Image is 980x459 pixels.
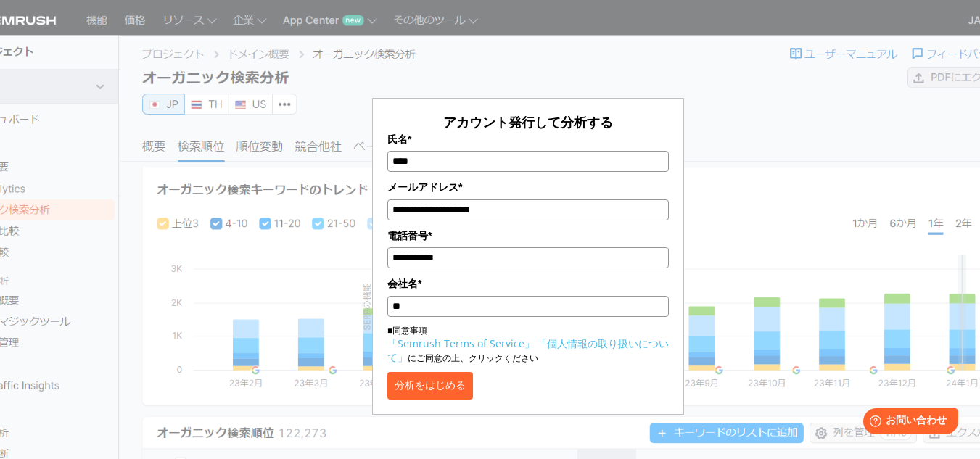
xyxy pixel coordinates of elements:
button: 分析をはじめる [387,372,473,400]
label: メールアドレス* [387,179,669,195]
a: 「Semrush Terms of Service」 [387,336,535,350]
label: 電話番号* [387,228,669,244]
span: アカウント発行して分析する [443,113,613,131]
a: 「個人情報の取り扱いについて」 [387,336,669,364]
p: ■同意事項 にご同意の上、クリックください [387,324,669,365]
iframe: Help widget launcher [851,402,964,443]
